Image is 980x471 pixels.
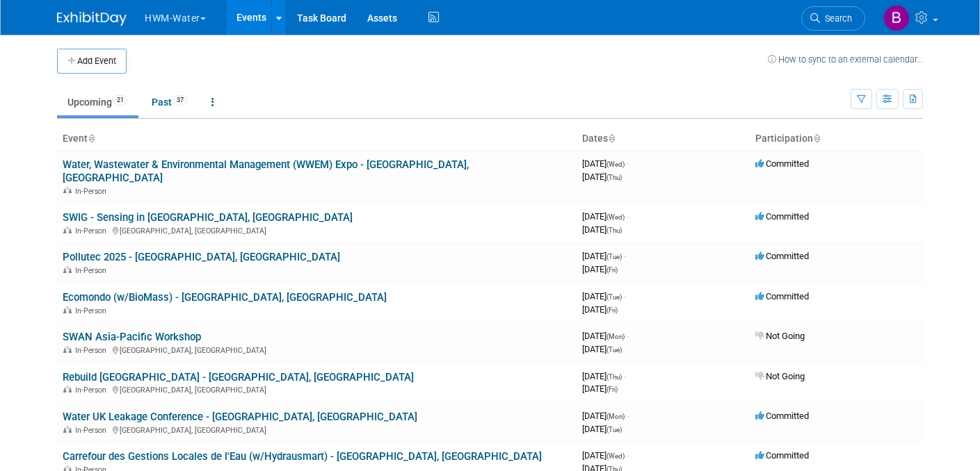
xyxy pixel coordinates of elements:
[582,158,629,169] span: [DATE]
[627,211,629,222] span: -
[63,383,571,395] div: [GEOGRAPHIC_DATA], [GEOGRAPHIC_DATA]
[172,95,188,106] span: 37
[88,133,95,144] a: Sort by Event Name
[63,346,72,353] img: In-Person Event
[57,12,127,26] img: ExhibitDay
[63,187,72,194] img: In-Person Event
[607,306,618,314] span: (Fri)
[755,251,809,261] span: Committed
[768,54,923,65] a: How to sync to an external calendar...
[820,13,852,24] span: Search
[582,251,626,261] span: [DATE]
[582,371,626,381] span: [DATE]
[627,158,629,169] span: -
[63,371,414,383] a: Rebuild [GEOGRAPHIC_DATA] - [GEOGRAPHIC_DATA], [GEOGRAPHIC_DATA]
[63,158,469,184] a: Water, Wastewater & Environmental Management (WWEM) Expo - [GEOGRAPHIC_DATA], [GEOGRAPHIC_DATA]
[63,331,201,343] a: SWAN Asia-Pacific Workshop
[63,211,353,224] a: SWIG - Sensing in [GEOGRAPHIC_DATA], [GEOGRAPHIC_DATA]
[75,306,111,315] span: In-Person
[607,346,622,354] span: (Tue)
[627,411,629,421] span: -
[75,226,111,235] span: In-Person
[755,331,805,341] span: Not Going
[582,383,618,394] span: [DATE]
[582,424,622,434] span: [DATE]
[582,344,622,354] span: [DATE]
[624,371,626,381] span: -
[75,266,111,275] span: In-Person
[63,386,72,392] img: In-Person Event
[75,187,111,196] span: In-Person
[607,160,625,168] span: (Wed)
[607,226,622,234] span: (Thu)
[607,373,622,381] span: (Thu)
[755,291,809,301] span: Committed
[755,371,805,381] span: Not Going
[63,291,387,304] a: Ecomondo (w/BioMass) - [GEOGRAPHIC_DATA], [GEOGRAPHIC_DATA]
[63,344,571,355] div: [GEOGRAPHIC_DATA], [GEOGRAPHIC_DATA]
[607,413,625,420] span: (Mon)
[607,266,618,274] span: (Fri)
[755,211,809,222] span: Committed
[75,386,111,395] span: In-Person
[607,452,625,460] span: (Wed)
[63,426,72,433] img: In-Person Event
[75,346,111,355] span: In-Person
[607,174,622,181] span: (Thu)
[63,306,72,313] img: In-Person Event
[607,386,618,393] span: (Fri)
[582,211,629,222] span: [DATE]
[57,127,577,151] th: Event
[813,133,820,144] a: Sort by Participation Type
[63,226,72,233] img: In-Person Event
[608,133,615,144] a: Sort by Start Date
[755,158,809,169] span: Committed
[582,224,622,235] span: [DATE]
[883,5,910,31] img: Barb DeWyer
[63,424,571,435] div: [GEOGRAPHIC_DATA], [GEOGRAPHIC_DATA]
[627,331,629,341] span: -
[607,426,622,433] span: (Tue)
[755,411,809,421] span: Committed
[627,450,629,461] span: -
[113,95,128,106] span: 21
[57,49,127,74] button: Add Event
[63,266,72,273] img: In-Person Event
[607,293,622,301] span: (Tue)
[63,224,571,235] div: [GEOGRAPHIC_DATA], [GEOGRAPHIC_DATA]
[582,331,629,341] span: [DATE]
[75,426,111,435] span: In-Person
[582,172,622,182] span: [DATE]
[607,253,622,261] span: (Tue)
[582,304,618,315] span: [DATE]
[582,450,629,461] span: [DATE]
[624,251,626,261] span: -
[141,89,198,115] a: Past37
[63,251,340,263] a: Pollutec 2025 - [GEOGRAPHIC_DATA], [GEOGRAPHIC_DATA]
[582,291,626,301] span: [DATE]
[607,213,625,221] span: (Wed)
[750,127,923,151] th: Participation
[582,264,618,274] span: [DATE]
[582,411,629,421] span: [DATE]
[755,450,809,461] span: Committed
[57,89,138,115] a: Upcoming21
[577,127,750,151] th: Dates
[63,411,417,423] a: Water UK Leakage Conference - [GEOGRAPHIC_DATA], [GEOGRAPHIC_DATA]
[607,333,625,340] span: (Mon)
[624,291,626,301] span: -
[801,6,865,31] a: Search
[63,450,542,463] a: Carrefour des Gestions Locales de l'Eau (w/Hydrausmart) - [GEOGRAPHIC_DATA], [GEOGRAPHIC_DATA]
